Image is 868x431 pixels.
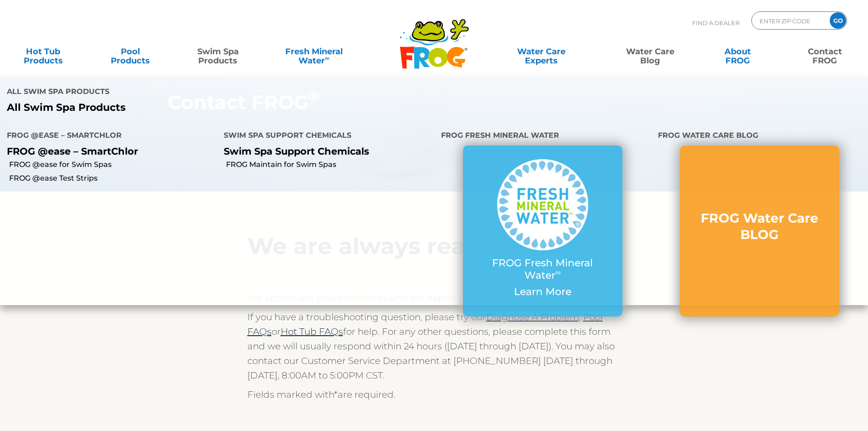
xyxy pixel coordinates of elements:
h4: FROG Fresh Mineral Water [441,127,644,145]
p: FROG Fresh Mineral Water [481,257,604,281]
sup: ∞ [325,54,329,62]
h3: FROG Water Care BLOG [698,210,821,243]
h4: All Swim Spa Products [7,83,427,102]
a: ContactFROG [791,42,859,61]
a: Fresh MineralWater∞ [271,42,356,61]
sup: ∞ [555,268,561,277]
p: Fields marked with are required. [247,387,621,402]
a: FROG Fresh Mineral Water∞ Learn More [481,159,604,302]
a: Hot Tub FAQs [281,326,343,337]
a: FROG @ease Test Strips [9,173,217,183]
a: FROG Maintain for Swim Spas [226,160,434,170]
a: All Swim Spa Products [7,102,427,114]
p: Learn More [481,286,604,298]
p: FROG @ease – SmartChlor [7,145,210,157]
h4: FROG @ease – SmartChlor [7,127,210,145]
p: Swim Spa Support Chemicals [224,145,427,157]
p: If you have a troubleshooting question, please try our or for help. For any other questions, plea... [247,310,621,383]
a: Diagnose A Problem, [486,312,581,322]
h4: FROG Water Care BLOG [658,127,861,145]
a: Water CareBlog [616,42,684,61]
a: Hot TubProducts [9,42,77,61]
a: FROG Water Care BLOG [698,210,821,252]
a: AboutFROG [704,42,771,61]
a: Water CareExperts [486,42,596,61]
h4: Swim Spa Support Chemicals [224,127,427,145]
a: Swim SpaProducts [184,42,252,61]
a: PoolProducts [97,42,164,61]
input: GO [830,12,846,29]
p: Find A Dealer [692,11,740,34]
a: FROG @ease for Swim Spas [9,160,217,170]
input: Zip Code Form [759,14,820,27]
